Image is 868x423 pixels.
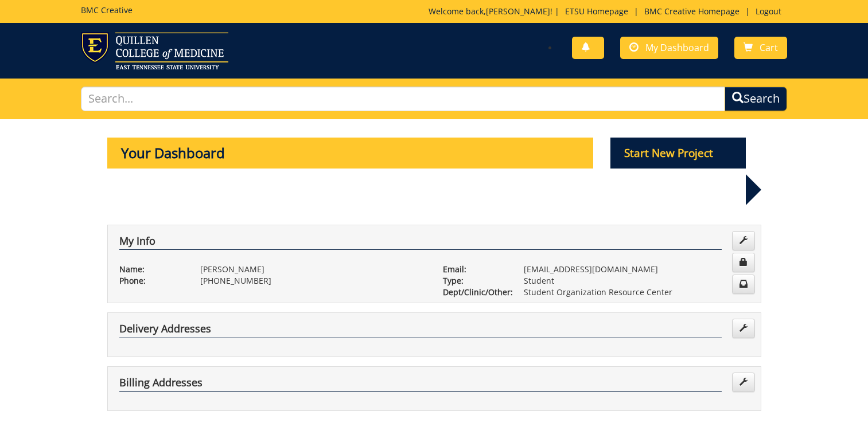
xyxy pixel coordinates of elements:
p: [EMAIL_ADDRESS][DOMAIN_NAME] [524,264,749,275]
p: Email: [443,264,507,275]
p: Student Organization Resource Center [524,287,749,298]
p: [PHONE_NUMBER] [200,275,426,287]
h4: Delivery Addresses [119,323,722,338]
a: Edit Addresses [732,319,755,338]
a: BMC Creative Homepage [639,6,745,17]
span: Cart [760,41,778,54]
p: Student [524,275,749,287]
p: Name: [119,264,183,275]
span: My Dashboard [645,41,709,54]
a: Edit Info [732,231,755,250]
a: ETSU Homepage [559,6,634,17]
a: Cart [734,37,787,59]
p: Your Dashboard [107,138,594,169]
p: Dept/Clinic/Other: [443,287,507,298]
a: Logout [750,6,787,17]
a: Change Password [732,253,755,272]
button: Search [725,87,787,111]
p: Welcome back, ! | | | [429,6,787,17]
a: Edit Addresses [732,373,755,392]
h4: Billing Addresses [119,377,722,392]
p: [PERSON_NAME] [200,264,426,275]
img: ETSU logo [81,32,228,69]
a: Start New Project [610,148,746,159]
input: Search... [81,87,725,111]
a: Change Communication Preferences [732,275,755,294]
h4: My Info [119,236,722,250]
a: My Dashboard [620,37,718,59]
p: Type: [443,275,507,287]
h5: BMC Creative [81,6,133,14]
p: Start New Project [610,138,746,169]
p: Phone: [119,275,183,287]
a: [PERSON_NAME] [486,6,550,17]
